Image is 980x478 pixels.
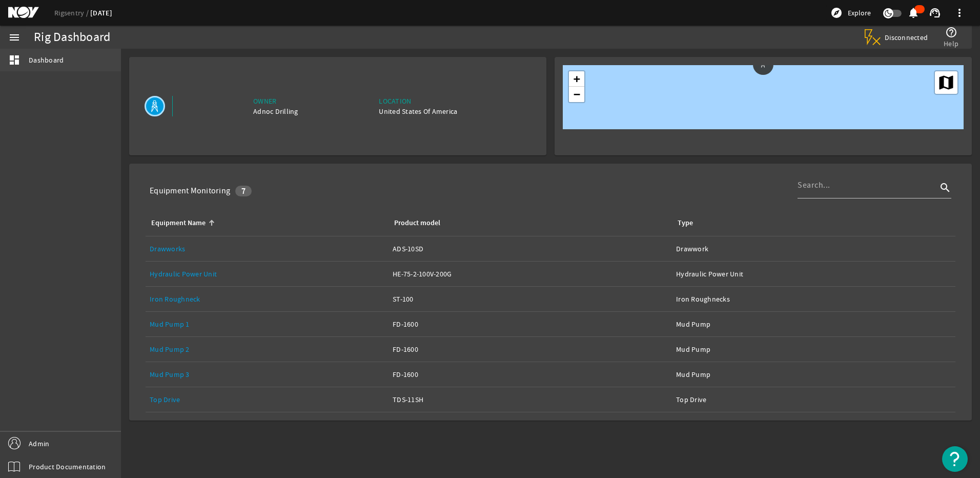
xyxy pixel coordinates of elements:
[830,7,843,19] mat-icon: explore
[676,369,951,380] div: Mud Pump
[150,244,185,253] a: Drawworks
[393,269,668,279] div: HE-75-2-100V-200G
[151,217,206,229] div: Equipment Name
[393,217,664,229] div: Product model
[90,8,113,18] a: [DATE]
[150,362,384,387] a: Mud Pump 3
[253,106,298,116] div: Adnoc Drilling
[939,182,951,194] i: search
[8,31,21,44] mat-icon: menu
[676,269,951,279] div: Hydraulic Power Unit
[253,96,298,106] div: Owner
[393,337,668,362] a: FD-1600
[393,344,668,354] div: FD-1600
[676,362,951,387] a: Mud Pump
[393,236,668,261] a: ADS-10SD
[676,294,951,304] div: Iron Roughnecks
[379,96,457,106] div: Location
[676,244,951,254] div: Drawwork
[393,287,668,311] a: ST-100
[29,55,64,65] span: Dashboard
[945,26,957,38] mat-icon: help_outline
[574,88,581,101] span: −
[393,369,668,380] div: FD-1600
[393,244,668,254] div: ADS-10SD
[150,262,384,286] a: Hydraulic Power Unit
[150,345,190,354] a: Mud Pump 2
[944,38,958,49] span: Help
[676,312,951,336] a: Mud Pump
[379,106,457,116] div: United States Of America
[907,7,920,19] mat-icon: notifications
[393,262,668,286] a: HE-75-2-100V-200G
[574,72,581,85] span: +
[394,217,440,229] div: Product model
[393,312,668,336] a: FD-1600
[393,387,668,412] a: TDS-11SH
[569,71,584,87] a: Zoom in
[676,337,951,362] a: Mud Pump
[678,217,693,229] div: Type
[676,262,951,286] a: Hydraulic Power Unit
[29,439,49,449] span: Admin
[947,1,972,25] button: more_vert
[150,337,384,362] a: Mud Pump 2
[235,186,252,196] div: 7
[848,8,871,18] span: Explore
[942,446,968,472] button: Open Resource Center
[34,32,110,43] div: Rig Dashboard
[150,387,384,412] a: Top Drive
[885,33,928,42] span: Disconnected
[150,236,384,261] a: Drawworks
[150,186,230,196] div: Equipment Monitoring
[150,312,384,336] a: Mud Pump 1
[676,319,951,329] div: Mud Pump
[676,236,951,261] a: Drawwork
[8,54,21,66] mat-icon: dashboard
[676,344,951,354] div: Mud Pump
[676,394,951,405] div: Top Drive
[150,370,190,379] a: Mud Pump 3
[929,7,941,19] mat-icon: support_agent
[826,5,875,21] button: Explore
[150,294,200,304] a: Iron Roughneck
[150,269,217,278] a: Hydraulic Power Unit
[676,387,951,412] a: Top Drive
[150,287,384,311] a: Iron Roughneck
[676,217,947,229] div: Type
[54,8,90,17] a: Rigsentry
[150,320,190,329] a: Mud Pump 1
[935,71,957,94] a: Layers
[676,287,951,311] a: Iron Roughnecks
[29,462,106,472] span: Product Documentation
[798,179,937,191] input: Search...
[569,87,584,102] a: Zoom out
[393,394,668,405] div: TDS-11SH
[150,395,180,404] a: Top Drive
[150,217,380,229] div: Equipment Name
[393,294,668,304] div: ST-100
[393,362,668,387] a: FD-1600
[393,319,668,329] div: FD-1600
